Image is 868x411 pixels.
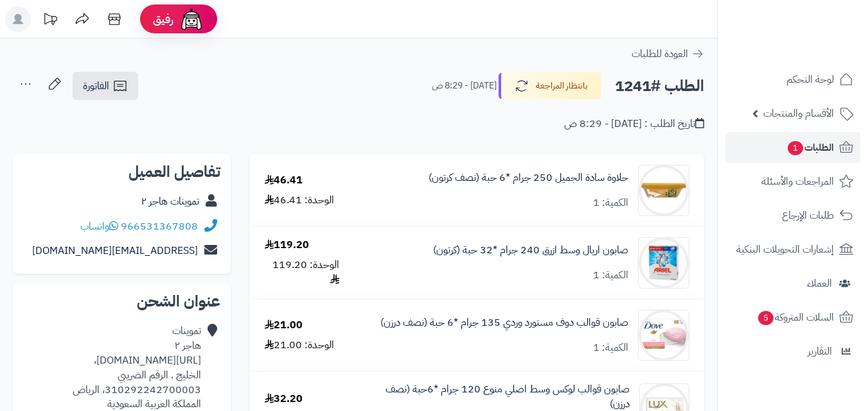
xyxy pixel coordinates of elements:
a: الطلبات1 [725,132,860,163]
small: [DATE] - 8:29 ص [432,80,497,92]
span: السلات المتروكة [757,308,834,326]
div: تاريخ الطلب : [DATE] - 8:29 ص [564,117,704,131]
span: التقارير [808,342,832,360]
div: الكمية: 1 [593,340,628,355]
span: 5 [758,311,774,325]
a: طلبات الإرجاع [725,200,860,231]
span: طلبات الإرجاع [782,206,834,224]
span: الفاتورة [83,78,109,94]
a: 966531367808 [121,219,198,234]
span: لوحة التحكم [786,71,834,88]
button: بانتظار المراجعة [499,72,601,99]
div: 21.00 [265,318,303,333]
img: logo-2.png [781,36,856,63]
a: حلاوة سادة الجميل 250 جرام *6 حبة (نصف كرتون) [429,171,628,185]
div: 46.41 [265,173,303,188]
span: إشعارات التحويلات البنكية [736,240,834,258]
h2: تفاصيل العميل [23,164,220,180]
span: 1 [788,141,803,155]
div: الوحدة: 119.20 [265,258,339,287]
div: الوحدة: 46.41 [265,193,334,208]
a: التقارير [725,336,860,367]
img: 1747308909-51m5mYao2bL._AC_SL1500-90x90.jpg [639,165,689,216]
a: صابون قوالب دوف مستورد وردي 135 جرام *6 حبة (نصف درزن) [380,315,628,330]
a: تموينات هاجر ٢ [141,194,199,209]
div: الوحدة: 21.00 [265,338,334,353]
span: المراجعات والأسئلة [761,172,834,190]
span: الأقسام والمنتجات [763,105,834,122]
a: المراجعات والأسئلة [725,166,860,197]
a: واتساب [80,219,118,234]
div: الكمية: 1 [593,268,628,283]
h2: عنوان الشحن [23,294,220,309]
a: العودة للطلبات [632,46,704,62]
a: [EMAIL_ADDRESS][DOMAIN_NAME] [32,243,198,258]
div: 119.20 [265,238,309,253]
span: رفيق [153,12,173,27]
a: تحديثات المنصة [34,6,66,35]
a: صابون اريال وسط ازرق 240 جرام *32 حبة (كرتون) [433,243,628,258]
div: الكمية: 1 [593,196,628,210]
div: 32.20 [265,392,303,407]
a: لوحة التحكم [725,64,860,95]
img: ai-face.png [179,6,204,32]
h2: الطلب #1241 [615,73,704,99]
span: الطلبات [786,138,834,156]
a: إشعارات التحويلات البنكية [725,234,860,265]
img: 1747487780-51Lm6WzjH0L._AC_SL1100-90x90.jpg [639,310,689,361]
a: السلات المتروكة5 [725,302,860,333]
img: 1747485038-KC1A3KZW3vfiPFX9yv1GEHvzpxSOKLKo-90x90.jpg [639,237,689,289]
span: العودة للطلبات [632,46,688,62]
a: الفاتورة [73,72,138,100]
span: العملاء [807,274,832,292]
a: العملاء [725,268,860,299]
